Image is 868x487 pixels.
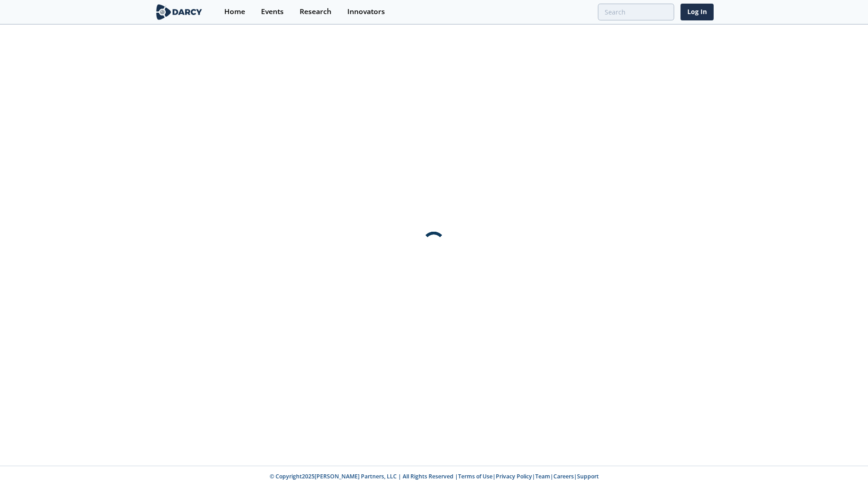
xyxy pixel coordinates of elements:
div: Events [261,8,284,15]
a: Careers [553,472,574,480]
div: Research [300,8,331,15]
a: Privacy Policy [496,472,532,480]
input: Advanced Search [598,4,674,20]
div: Innovators [347,8,385,15]
img: logo-wide.svg [154,4,204,20]
a: Terms of Use [458,472,493,480]
a: Team [535,472,550,480]
div: Home [224,8,245,15]
a: Log In [681,4,714,20]
a: Support [577,472,599,480]
p: © Copyright 2025 [PERSON_NAME] Partners, LLC | All Rights Reserved | | | | | [98,472,770,481]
